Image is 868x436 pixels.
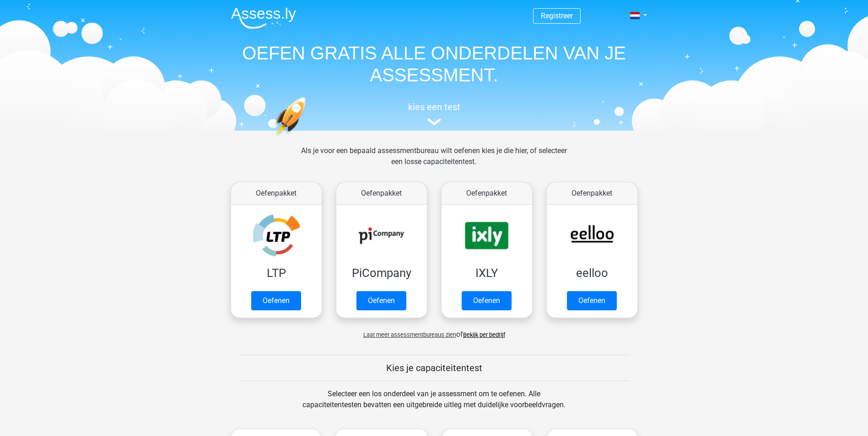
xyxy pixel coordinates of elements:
[224,101,645,112] h5: kies een test
[294,388,574,421] div: Selecteer een los onderdeel van je assessment om te oefenen. Alle capaciteitentesten bevatten een...
[463,331,505,338] a: Bekijk per bedrijf
[239,362,630,373] h5: Kies je capaciteitentest
[363,331,456,338] span: Laat meer assessmentbureaus zien
[294,145,574,178] div: Als je voor een bepaald assessmentbureau wilt oefenen kies je die hier, of selecteer een losse ca...
[274,97,341,180] img: oefenen
[224,42,645,86] h1: OEFEN GRATIS ALLE ONDERDELEN VAN JE ASSESSMENT.
[224,101,645,126] a: kies een test
[462,291,512,310] a: Oefenen
[427,118,441,125] img: assessment
[251,291,301,310] a: Oefenen
[356,291,406,310] a: Oefenen
[224,322,645,340] div: of
[541,11,573,20] a: Registreer
[231,7,296,29] img: Assessly
[567,291,617,310] a: Oefenen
